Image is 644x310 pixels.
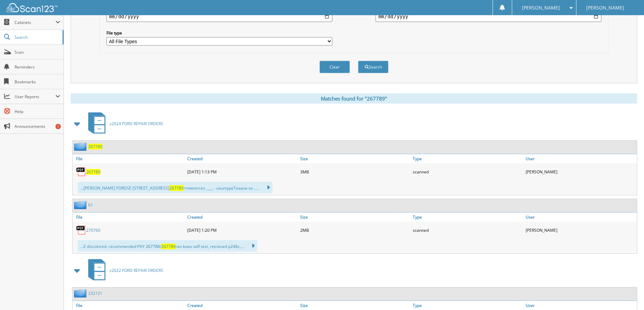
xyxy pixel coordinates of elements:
[15,49,60,55] span: Scan
[84,110,163,137] a: z2024 FORD REPAIR ORDERS
[411,213,524,222] a: Type
[319,61,350,73] button: Clear
[71,93,637,104] div: Matches found for "267789"
[522,6,560,10] span: [PERSON_NAME]
[110,267,163,273] span: z2022 FORD REPAIR ORDERS
[106,30,332,36] label: File type
[299,213,411,222] a: Size
[524,165,637,178] div: [PERSON_NAME]
[299,165,411,178] div: 3MB
[15,20,55,25] span: Cabinets
[88,202,93,208] a: 61
[7,3,57,12] img: scan123-logo-white.svg
[186,154,299,163] a: Created
[376,11,601,22] input: end
[524,213,637,222] a: User
[15,123,60,129] span: Announcements
[78,240,257,252] div: ...E discolored. recommended PAY 267788/ ran koeo self test, retrieved p246c,...
[74,289,88,298] img: folder2.png
[186,223,299,237] div: [DATE] 1:20 PM
[76,167,86,177] img: PDF.png
[186,165,299,178] div: [DATE] 1:13 PM
[299,154,411,163] a: Size
[55,124,61,129] div: 1
[411,223,524,237] div: scanned
[106,11,332,22] input: start
[88,144,102,149] a: 267789
[358,61,388,73] button: Search
[186,301,299,310] a: Created
[73,301,186,310] a: File
[524,223,637,237] div: [PERSON_NAME]
[299,223,411,237] div: 2MB
[524,301,637,310] a: User
[78,182,272,193] div: ...[PERSON_NAME] FORDSE [STREET_ADDRESS] +mwvorces ____ - caumypeTeaase os .....
[110,121,163,126] span: z2024 FORD REPAIR ORDERS
[84,257,163,284] a: z2022 FORD REPAIR ORDERS
[299,301,411,310] a: Size
[74,142,88,151] img: folder2.png
[411,154,524,163] a: Type
[186,213,299,222] a: Created
[73,154,186,163] a: File
[15,34,59,40] span: Search
[88,290,102,296] a: 232121
[411,165,524,178] div: scanned
[73,213,186,222] a: File
[586,6,624,10] span: [PERSON_NAME]
[74,201,88,209] img: folder2.png
[86,227,100,233] a: 270760
[15,94,55,100] span: User Reports
[411,301,524,310] a: Type
[76,225,86,235] img: PDF.png
[86,169,100,175] a: 267789
[169,185,184,191] span: 267789
[15,79,60,85] span: Bookmarks
[15,64,60,70] span: Reminders
[15,109,60,114] span: Help
[524,154,637,163] a: User
[161,244,175,249] span: 267789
